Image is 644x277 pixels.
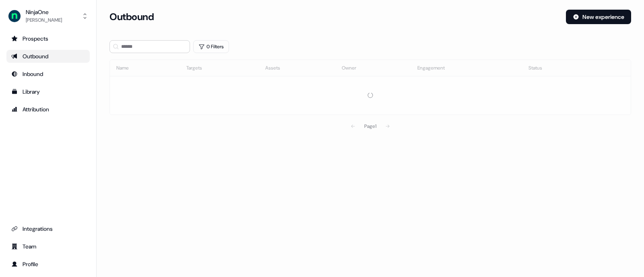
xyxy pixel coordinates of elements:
[11,225,85,233] div: Integrations
[193,40,229,53] button: 0 Filters
[6,32,90,45] a: Go to prospects
[11,242,85,250] div: Team
[6,222,90,235] a: Go to integrations
[26,8,62,16] div: NinjaOne
[6,240,90,253] a: Go to team
[109,11,154,23] h3: Outbound
[11,260,85,268] div: Profile
[11,70,85,78] div: Inbound
[566,10,631,24] button: New experience
[11,35,85,43] div: Prospects
[6,6,90,26] button: NinjaOne[PERSON_NAME]
[11,105,85,113] div: Attribution
[6,258,90,271] a: Go to profile
[6,68,90,80] a: Go to Inbound
[26,16,62,24] div: [PERSON_NAME]
[6,85,90,98] a: Go to templates
[11,88,85,96] div: Library
[6,103,90,116] a: Go to attribution
[11,52,85,60] div: Outbound
[6,50,90,63] a: Go to outbound experience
